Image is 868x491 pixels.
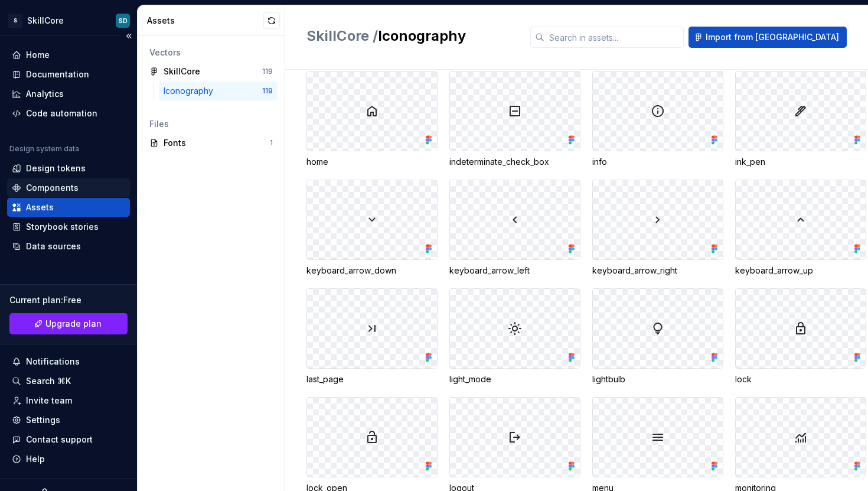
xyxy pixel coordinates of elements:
a: Data sources [7,237,130,256]
a: Design tokens [7,159,130,178]
a: Documentation [7,65,130,84]
div: Storybook stories [26,221,99,233]
button: Import from [GEOGRAPHIC_DATA] [688,27,847,48]
a: Upgrade plan [9,313,128,334]
div: Fonts [164,137,270,149]
div: Code automation [26,108,97,119]
div: keyboard_arrow_left [449,265,580,277]
div: info [592,156,723,168]
div: Design tokens [26,162,86,174]
button: Help [7,450,130,469]
div: Invite team [26,395,72,407]
input: Search in assets... [544,27,684,48]
a: Code automation [7,104,130,123]
span: Import from [GEOGRAPHIC_DATA] [706,31,839,43]
div: Notifications [26,356,80,368]
a: Assets [7,198,130,217]
button: Contact support [7,430,130,449]
div: Files [149,118,273,130]
div: Components [26,182,79,194]
div: S [8,14,22,28]
div: keyboard_arrow_up [735,265,866,277]
div: lightbulb [592,373,723,385]
div: Assets [147,15,263,27]
div: keyboard_arrow_right [592,265,723,277]
button: Collapse sidebar [120,28,137,44]
div: Data sources [26,240,81,252]
div: Help [26,453,45,465]
a: Home [7,45,130,64]
a: SkillCore119 [145,62,278,81]
span: Upgrade plan [45,318,102,330]
div: 119 [262,67,273,76]
a: Analytics [7,84,130,103]
span: SkillCore / [306,27,378,44]
button: SSkillCoreSD [2,8,135,33]
a: Fonts1 [145,134,278,152]
div: SD [119,16,128,25]
div: Vectors [149,47,273,58]
div: Home [26,49,50,61]
div: 1 [270,138,273,148]
button: Search ⌘K [7,372,130,391]
a: Invite team [7,391,130,410]
div: Assets [26,201,54,213]
div: home [306,156,438,168]
div: keyboard_arrow_down [306,265,438,277]
div: lock [735,373,866,385]
a: Components [7,178,130,197]
div: ink_pen [735,156,866,168]
div: Settings [26,414,60,426]
div: SkillCore [27,15,64,27]
div: light_mode [449,373,580,385]
a: Settings [7,411,130,430]
a: Storybook stories [7,217,130,236]
div: Iconography [164,85,218,97]
div: last_page [306,373,438,385]
div: 119 [262,86,273,96]
button: Notifications [7,352,130,371]
div: indeterminate_check_box [449,156,580,168]
div: Search ⌘K [26,375,71,387]
a: Iconography119 [159,82,278,100]
div: Analytics [26,88,64,100]
div: Current plan : Free [9,294,128,306]
div: Contact support [26,434,93,446]
h2: Iconography [306,27,516,45]
div: Documentation [26,69,89,80]
div: SkillCore [164,66,200,77]
div: Design system data [9,144,79,154]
